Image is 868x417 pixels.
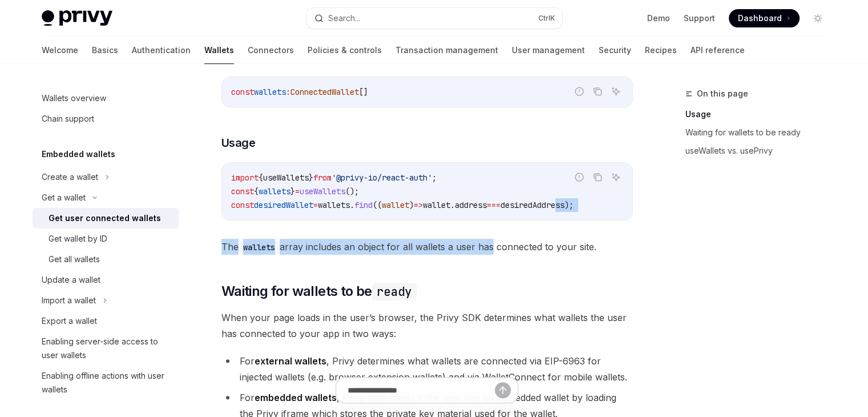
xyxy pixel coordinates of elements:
[49,211,161,225] div: Get user connected wallets
[345,186,359,197] span: ();
[42,10,112,26] img: light logo
[809,9,827,27] button: Toggle dark mode
[647,13,670,24] a: Demo
[423,200,450,210] span: wallet
[231,200,254,210] span: const
[33,187,179,208] button: Get a wallet
[33,109,179,129] a: Chain support
[42,91,106,105] div: Wallets overview
[221,239,633,255] span: The array includes an object for all wallets a user has connected to your site.
[409,200,414,210] span: )
[221,353,633,385] li: For , Privy determines what wallets are connected via EIP-6963 for injected wallets (e.g. browser...
[42,112,94,126] div: Chain support
[455,200,487,210] span: address
[608,170,623,185] button: Ask AI
[42,335,172,362] div: Enabling server-side access to user wallets
[738,13,782,24] span: Dashboard
[33,331,179,366] a: Enabling server-side access to user wallets
[248,37,294,64] a: Connectors
[42,37,78,64] a: Welcome
[350,200,354,210] span: .
[608,84,623,99] button: Ask AI
[33,249,179,270] a: Get all wallets
[42,273,100,287] div: Update a wallet
[33,167,179,187] button: Create a wallet
[645,37,677,64] a: Recipes
[33,366,179,400] a: Enabling offline actions with user wallets
[239,241,280,254] code: wallets
[42,369,172,396] div: Enabling offline actions with user wallets
[572,170,587,185] button: Report incorrect code
[328,11,360,25] div: Search...
[313,173,332,183] span: from
[685,123,836,142] a: Waiting for wallets to be ready
[684,13,715,24] a: Support
[306,8,562,29] button: Search...CtrlK
[308,37,382,64] a: Policies & controls
[286,87,290,97] span: :
[414,200,423,210] span: =>
[332,173,432,183] span: '@privy-io/react-auth'
[538,14,555,23] span: Ctrl K
[300,186,345,197] span: useWallets
[42,294,96,307] div: Import a wallet
[432,173,437,183] span: ;
[221,135,256,151] span: Usage
[33,290,179,311] button: Import a wallet
[512,37,585,64] a: User management
[373,200,382,210] span: ((
[372,283,417,300] code: ready
[221,310,633,342] span: When your page loads in the user’s browser, the Privy SDK determines what wallets the user has co...
[259,186,290,197] span: wallets
[500,200,564,210] span: desiredAddress
[697,87,748,101] span: On this page
[263,173,309,183] span: useWallets
[255,355,326,367] strong: external wallets
[33,311,179,331] a: Export a wallet
[450,200,455,210] span: .
[295,186,300,197] span: =
[254,87,286,97] span: wallets
[572,84,587,99] button: Report incorrect code
[354,200,373,210] span: find
[42,147,115,161] h5: Embedded wallets
[254,186,259,197] span: {
[49,252,100,266] div: Get all wallets
[33,228,179,249] a: Get wallet by ID
[729,9,800,27] a: Dashboard
[290,186,295,197] span: }
[42,170,98,184] div: Create a wallet
[290,87,359,97] span: ConnectedWallet
[495,382,511,398] button: Send message
[487,200,500,210] span: ===
[382,200,409,210] span: wallet
[685,105,836,123] a: Usage
[42,191,86,205] div: Get a wallet
[590,170,605,185] button: Copy the contents from the code block
[33,88,179,109] a: Wallets overview
[33,270,179,290] a: Update a wallet
[685,142,836,160] a: useWallets vs. usePrivy
[231,186,254,197] span: const
[221,282,417,300] span: Waiting for wallets to be
[259,173,263,183] span: {
[132,37,191,64] a: Authentication
[309,173,313,183] span: }
[564,200,574,210] span: );
[359,87,368,97] span: []
[231,87,254,97] span: const
[231,173,259,183] span: import
[92,37,118,64] a: Basics
[395,37,498,64] a: Transaction management
[348,378,495,403] input: Ask a question...
[33,208,179,228] a: Get user connected wallets
[254,200,313,210] span: desiredWallet
[49,232,107,246] div: Get wallet by ID
[318,200,350,210] span: wallets
[599,37,631,64] a: Security
[204,37,234,64] a: Wallets
[691,37,745,64] a: API reference
[590,84,605,99] button: Copy the contents from the code block
[313,200,318,210] span: =
[42,314,97,328] div: Export a wallet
